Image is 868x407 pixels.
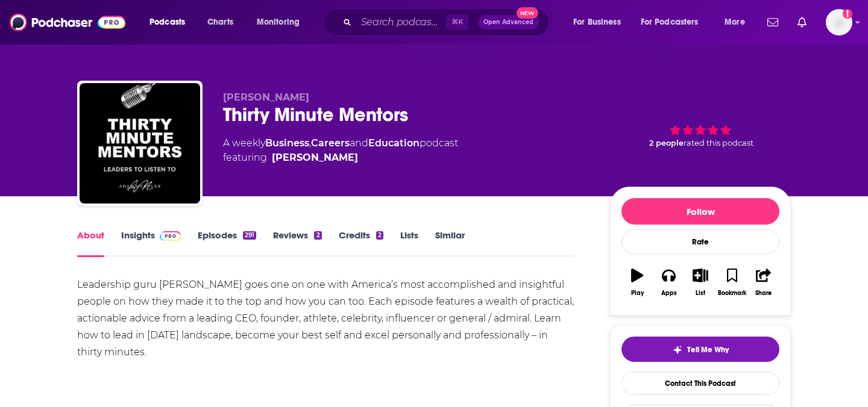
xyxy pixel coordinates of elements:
[755,290,772,297] div: Share
[77,229,104,257] a: About
[121,229,181,257] a: InsightsPodchaser Pro
[223,136,458,165] div: A weekly podcast
[478,15,539,30] button: Open AdvancedNew
[661,290,677,297] div: Apps
[649,138,684,148] span: 2 people
[610,92,791,166] div: 2 peoplerated this podcast
[826,9,852,36] img: User Profile
[696,290,705,297] div: List
[243,231,256,240] div: 291
[793,12,811,33] a: Show notifications dropdown
[435,229,465,257] a: Similar
[160,231,181,241] img: Podchaser Pro
[80,83,200,203] img: Thirty Minute Mentors
[141,13,201,32] button: open menu
[207,14,233,31] span: Charts
[725,14,745,31] span: More
[198,229,256,257] a: Episodes291
[748,261,779,304] button: Share
[631,290,644,297] div: Play
[335,8,561,36] div: Search podcasts, credits, & more...
[149,14,185,31] span: Podcasts
[376,231,383,240] div: 2
[311,137,350,149] a: Careers
[843,9,852,19] svg: Add a profile image
[77,276,574,361] div: Leadership guru [PERSON_NAME] goes one on one with America’s most accomplished and insightful peo...
[621,337,779,362] button: tell me why sparkleTell Me Why
[826,9,852,36] button: Show profile menu
[10,11,125,34] img: Podchaser - Follow, Share and Rate Podcasts
[621,198,779,225] button: Follow
[400,229,418,257] a: Lists
[716,13,760,32] button: open menu
[257,14,300,31] span: Monitoring
[673,345,682,355] img: tell me why sparkle
[248,13,315,32] button: open menu
[200,13,241,32] a: Charts
[573,14,621,31] span: For Business
[223,92,309,103] span: [PERSON_NAME]
[687,345,729,355] span: Tell Me Why
[716,261,747,304] button: Bookmark
[273,229,321,257] a: Reviews2
[826,9,852,36] span: Logged in as megcassidy
[483,19,533,25] span: Open Advanced
[685,261,716,304] button: List
[339,229,383,257] a: Credits2
[272,151,358,165] a: [PERSON_NAME]
[517,7,538,19] span: New
[633,13,716,32] button: open menu
[350,137,368,149] span: and
[718,290,746,297] div: Bookmark
[684,138,753,148] span: rated this podcast
[621,229,779,254] div: Rate
[641,14,699,31] span: For Podcasters
[368,137,420,149] a: Education
[309,137,311,149] span: ,
[223,151,458,165] span: featuring
[621,371,779,395] a: Contact This Podcast
[565,13,636,32] button: open menu
[653,261,684,304] button: Apps
[314,231,321,240] div: 2
[446,14,468,30] span: ⌘ K
[763,12,783,33] a: Show notifications dropdown
[265,137,309,149] a: Business
[356,13,446,32] input: Search podcasts, credits, & more...
[621,261,653,304] button: Play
